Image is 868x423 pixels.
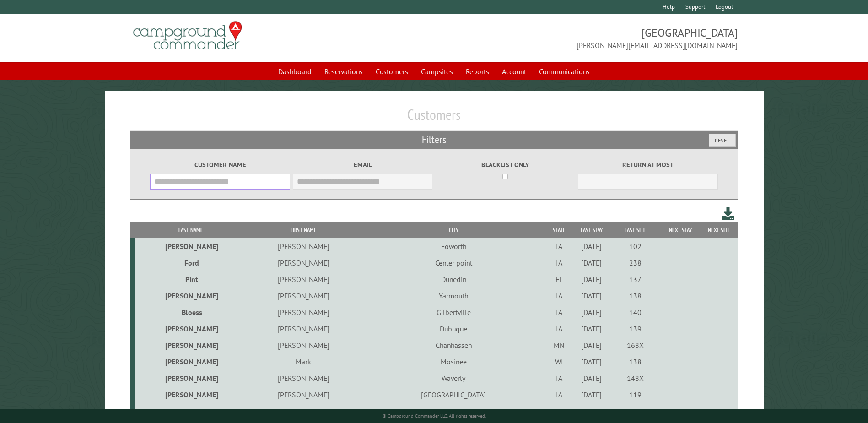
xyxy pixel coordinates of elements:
[135,304,246,320] td: Bloess
[135,370,246,386] td: [PERSON_NAME]
[573,275,610,284] div: [DATE]
[573,390,610,399] div: [DATE]
[246,403,361,419] td: [PERSON_NAME]
[660,222,701,238] th: Next Stay
[130,106,737,131] h1: Customers
[293,160,432,170] label: Email
[573,374,610,383] div: [DATE]
[573,357,610,366] div: [DATE]
[611,304,660,320] td: 140
[573,407,610,416] div: [DATE]
[546,271,571,287] td: FL
[546,238,571,255] td: IA
[434,25,738,51] span: [GEOGRAPHIC_DATA] [PERSON_NAME][EMAIL_ADDRESS][DOMAIN_NAME]
[546,255,571,271] td: IA
[496,63,532,80] a: Account
[436,160,575,170] label: Blacklist only
[135,271,246,287] td: Pint
[361,287,546,304] td: Yarmouth
[361,238,546,255] td: Eoworth
[546,353,571,370] td: WI
[611,353,660,370] td: 138
[130,18,245,54] img: Campground Commander
[701,222,738,238] th: Next Site
[573,242,610,251] div: [DATE]
[135,222,246,238] th: Last Name
[415,63,458,80] a: Campsites
[611,222,660,238] th: Last Site
[361,304,546,320] td: Gilbertville
[361,386,546,403] td: [GEOGRAPHIC_DATA]
[611,255,660,271] td: 238
[361,370,546,386] td: Waverly
[319,63,368,80] a: Reservations
[246,304,361,320] td: [PERSON_NAME]
[135,255,246,271] td: Ford
[546,337,571,353] td: MN
[709,134,736,147] button: Reset
[361,337,546,353] td: Chanhassen
[383,413,486,419] small: © Campground Commander LLC. All rights reserved.
[546,287,571,304] td: IA
[246,386,361,403] td: [PERSON_NAME]
[573,291,610,300] div: [DATE]
[611,386,660,403] td: 119
[573,324,610,333] div: [DATE]
[246,238,361,255] td: [PERSON_NAME]
[246,222,361,238] th: First Name
[573,258,610,267] div: [DATE]
[246,255,361,271] td: [PERSON_NAME]
[546,320,571,337] td: IA
[611,337,660,353] td: 168X
[611,271,660,287] td: 137
[534,63,595,80] a: Communications
[611,320,660,337] td: 139
[361,353,546,370] td: Mosinee
[611,403,660,419] td: 148X
[135,320,246,337] td: [PERSON_NAME]
[611,287,660,304] td: 138
[135,403,246,419] td: [PERSON_NAME]
[361,271,546,287] td: Dunedin
[246,353,361,370] td: Mark
[572,222,611,238] th: Last Stay
[370,63,414,80] a: Customers
[361,222,546,238] th: City
[573,341,610,350] div: [DATE]
[573,308,610,317] div: [DATE]
[578,160,717,170] label: Return at most
[611,370,660,386] td: 148X
[546,222,571,238] th: State
[135,337,246,353] td: [PERSON_NAME]
[722,205,735,222] a: Download this customer list (.csv)
[460,63,495,80] a: Reports
[130,131,737,148] h2: Filters
[546,386,571,403] td: IA
[246,320,361,337] td: [PERSON_NAME]
[135,287,246,304] td: [PERSON_NAME]
[135,238,246,255] td: [PERSON_NAME]
[361,403,546,419] td: Decorah
[246,287,361,304] td: [PERSON_NAME]
[546,370,571,386] td: IA
[546,304,571,320] td: IA
[246,337,361,353] td: [PERSON_NAME]
[611,238,660,255] td: 102
[150,160,290,170] label: Customer Name
[246,370,361,386] td: [PERSON_NAME]
[361,320,546,337] td: Dubuque
[135,386,246,403] td: [PERSON_NAME]
[361,255,546,271] td: Center point
[273,63,317,80] a: Dashboard
[135,353,246,370] td: [PERSON_NAME]
[246,271,361,287] td: [PERSON_NAME]
[546,403,571,419] td: IA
